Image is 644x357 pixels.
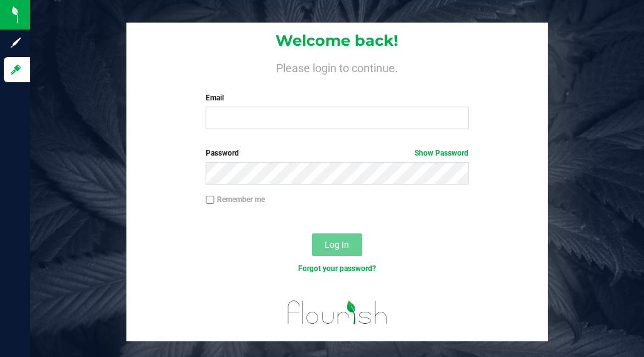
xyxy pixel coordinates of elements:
[126,60,548,75] h4: Please login to continue.
[206,149,239,157] span: Password
[298,264,376,273] a: Forgot your password?
[312,233,362,256] button: Log In
[325,240,349,250] span: Log In
[414,149,469,157] a: Show Password
[284,288,390,333] img: flourish_logo.png
[206,196,214,205] input: Remember me
[9,63,22,76] inline-svg: Log in
[206,194,265,205] label: Remember me
[9,36,22,49] inline-svg: Sign up
[206,92,468,104] label: Email
[126,33,548,49] h1: Welcome back!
